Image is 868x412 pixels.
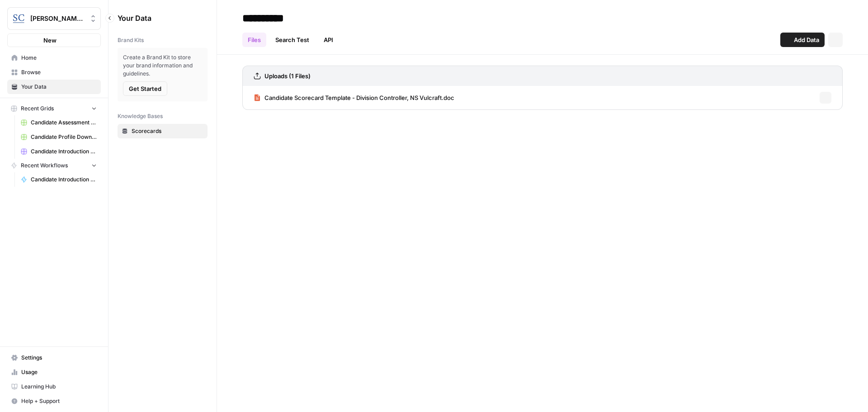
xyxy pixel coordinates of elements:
span: New [43,36,57,45]
span: Candidate Scorecard Template - Division Controller, NS Vulcraft.doc [264,93,454,102]
span: Browse [21,68,97,76]
button: Help + Support [7,394,101,408]
span: [PERSON_NAME] [GEOGRAPHIC_DATA] [30,14,85,23]
a: Files [242,33,266,47]
span: Recent Grids [21,104,54,113]
span: Brand Kits [118,36,144,44]
span: Your Data [21,83,97,91]
span: Candidate Profile Download Sheet [31,133,97,141]
a: Browse [7,65,101,80]
button: Recent Grids [7,102,101,115]
span: Get Started [129,84,161,93]
span: Usage [21,368,97,376]
a: Uploads (1 Files) [254,66,311,86]
span: Learning Hub [21,383,97,391]
a: Learning Hub [7,379,101,394]
span: Help + Support [21,397,97,405]
button: Add Data [780,33,825,47]
a: Candidate Introduction Download Sheet [17,144,101,159]
span: Candidate Introduction and Profile [31,175,97,184]
h3: Uploads (1 Files) [264,71,311,81]
button: New [7,33,101,47]
span: Settings [21,354,97,362]
a: Usage [7,365,101,379]
span: Candidate Assessment Download Sheet [31,118,97,127]
a: Candidate Introduction and Profile [17,172,101,187]
a: Search Test [270,33,315,47]
button: Workspace: Stanton Chase Nashville [7,7,101,30]
span: Home [21,54,97,62]
a: Candidate Scorecard Template - Division Controller, NS Vulcraft.doc [254,86,454,109]
a: Your Data [7,80,101,94]
a: Scorecards [118,124,208,138]
img: Stanton Chase Nashville Logo [10,10,27,27]
a: Candidate Assessment Download Sheet [17,115,101,130]
button: Get Started [123,81,167,96]
a: Settings [7,350,101,365]
span: Candidate Introduction Download Sheet [31,147,97,156]
a: API [318,33,339,47]
span: Your Data [118,13,197,24]
span: Add Data [794,35,819,44]
span: Recent Workflows [21,161,68,170]
span: Create a Brand Kit to store your brand information and guidelines. [123,53,202,78]
button: Recent Workflows [7,159,101,172]
a: Candidate Profile Download Sheet [17,130,101,144]
a: Home [7,51,101,65]
span: Knowledge Bases [118,112,163,120]
span: Scorecards [132,127,203,135]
